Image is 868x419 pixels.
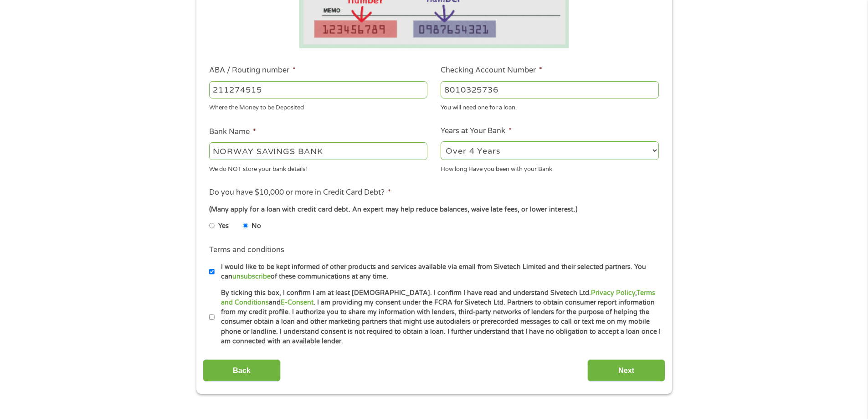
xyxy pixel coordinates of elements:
a: Privacy Policy [591,289,635,297]
input: Back [203,359,281,382]
label: By ticking this box, I confirm I am at least [DEMOGRAPHIC_DATA]. I confirm I have read and unders... [215,288,662,347]
div: How long Have you been with your Bank [441,161,659,174]
label: No [252,221,261,231]
label: ABA / Routing number [209,66,296,75]
a: unsubscribe [232,273,271,280]
a: Terms and Conditions [221,289,655,306]
div: You will need one for a loan. [441,100,659,113]
a: E-Consent [281,299,313,306]
label: Bank Name [209,127,256,137]
label: Terms and conditions [209,245,284,255]
div: We do NOT store your bank details! [209,161,427,174]
label: Checking Account Number [441,66,542,75]
input: Next [587,359,665,382]
label: Yes [218,221,229,231]
input: 263177916 [209,81,427,98]
label: Years at Your Bank [441,126,512,136]
div: Where the Money to be Deposited [209,100,427,113]
div: (Many apply for a loan with credit card debt. An expert may help reduce balances, waive late fees... [209,205,658,215]
label: Do you have $10,000 or more in Credit Card Debt? [209,188,391,197]
input: 345634636 [441,81,659,98]
label: I would like to be kept informed of other products and services available via email from Sivetech... [215,262,662,282]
